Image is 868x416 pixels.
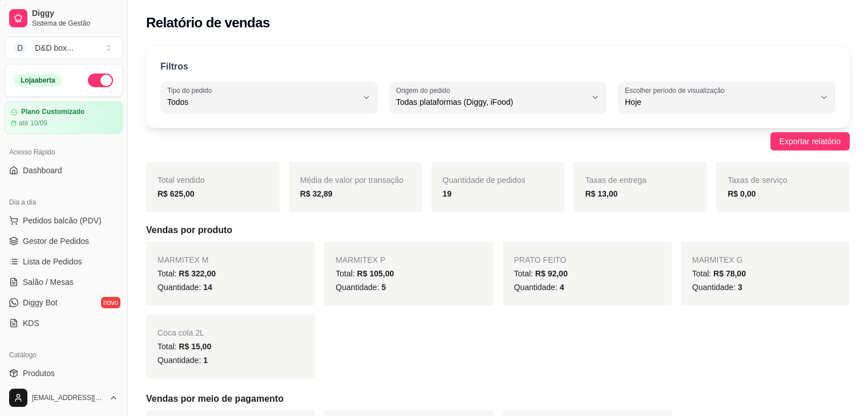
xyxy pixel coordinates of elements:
[625,96,815,108] span: Hoje
[396,85,454,95] label: Origem do pedido
[5,193,123,211] div: Dia a dia
[23,256,82,267] span: Lista de Pedidos
[780,135,841,148] span: Exportar relatório
[160,60,188,74] p: Filtros
[158,356,208,365] span: Quantidade:
[167,85,216,95] label: Tipo do pedido
[625,85,728,95] label: Escolher período de visualização
[336,269,394,278] span: Total:
[5,143,123,161] div: Acesso Rápido
[35,42,74,54] div: D&D box ...
[5,252,123,271] a: Lista de Pedidos
[21,108,84,116] article: Plano Customizado
[692,283,742,292] span: Quantidade:
[23,165,62,176] span: Dashboard
[5,346,123,364] div: Catálogo
[389,81,607,113] button: Origem do pedidoTodas plataformas (Diggy, iFood)
[5,5,123,32] a: DiggySistema de Gestão
[32,19,118,28] span: Sistema de Gestão
[158,342,211,351] span: Total:
[728,176,787,185] span: Taxas de serviço
[160,81,378,113] button: Tipo do pedidoTodos
[336,283,386,292] span: Quantidade:
[396,96,586,108] span: Todas plataformas (Diggy, iFood)
[32,393,104,402] span: [EMAIL_ADDRESS][DOMAIN_NAME]
[300,189,333,198] strong: R$ 32,89
[32,9,118,19] span: Diggy
[514,283,564,292] span: Quantidade:
[158,255,208,264] span: MARMITEX M
[146,392,850,406] h5: Vendas por meio de pagamento
[692,255,743,264] span: MARMITEX G
[5,314,123,332] a: KDS
[23,317,39,329] span: KDS
[158,283,212,292] span: Quantidade:
[738,283,742,292] span: 3
[560,283,564,292] span: 4
[5,364,123,382] a: Produtos
[158,176,205,185] span: Total vendido
[14,42,26,54] span: D
[14,74,62,87] div: Loja aberta
[203,283,212,292] span: 14
[713,269,746,278] span: R$ 78,00
[5,384,123,411] button: [EMAIL_ADDRESS][DOMAIN_NAME]
[535,269,568,278] span: R$ 92,00
[770,132,850,150] button: Exportar relatório
[5,211,123,230] button: Pedidos balcão (PDV)
[158,269,216,278] span: Total:
[336,255,385,264] span: MARMITEX P
[300,176,403,185] span: Média de valor por transação
[514,255,567,264] span: PRATO FEITO
[728,189,756,198] strong: R$ 0,00
[514,269,568,278] span: Total:
[443,176,526,185] span: Quantidade de pedidos
[5,293,123,312] a: Diggy Botnovo
[381,283,386,292] span: 5
[158,328,204,337] span: Coca cola 2L
[179,342,211,351] span: R$ 15,00
[179,269,216,278] span: R$ 322,00
[23,235,89,247] span: Gestor de Pedidos
[5,101,123,134] a: Plano Customizadoaté 10/09
[167,96,357,108] span: Todos
[585,176,646,185] span: Taxas de entrega
[203,356,208,365] span: 1
[23,297,58,308] span: Diggy Bot
[23,215,102,226] span: Pedidos balcão (PDV)
[5,161,123,180] a: Dashboard
[443,189,452,198] strong: 19
[158,189,195,198] strong: R$ 625,00
[23,276,74,288] span: Salão / Mesas
[146,14,270,32] h2: Relatório de vendas
[5,273,123,291] a: Salão / Mesas
[5,232,123,250] a: Gestor de Pedidos
[357,269,394,278] span: R$ 105,00
[618,81,835,113] button: Escolher período de visualizaçãoHoje
[5,36,123,59] button: Select a team
[19,119,47,128] article: até 10/09
[146,223,850,237] h5: Vendas por produto
[88,74,113,87] button: Alterar Status
[23,368,55,379] span: Produtos
[585,189,617,198] strong: R$ 13,00
[692,269,746,278] span: Total:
